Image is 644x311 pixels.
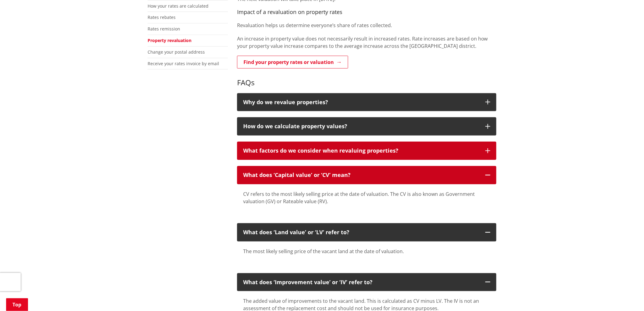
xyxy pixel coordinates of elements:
a: Receive your rates invoice by email [148,61,219,66]
p: What does ‘Land value’ or ‘LV’ refer to? [243,229,479,235]
button: What does ‘Improvement value’ or ‘IV’ refer to? [237,273,496,292]
p: The most likely selling price of the vacant land at the date of valuation. [243,248,490,255]
p: An increase in property value does not necessarily result in increased rates. Rate increases are ... [237,35,496,50]
button: What does ‘Capital value’ or ‘CV’ mean? [237,166,496,184]
a: Find your property rates or valuation [237,56,348,69]
a: Top [6,298,28,311]
p: What does ‘Improvement value’ or ‘IV’ refer to? [243,279,479,285]
a: How your rates are calculated [148,3,208,9]
button: What factors do we consider when revaluing properties? [237,142,496,160]
a: Property revaluation [148,37,191,43]
p: What factors do we consider when revaluing properties? [243,148,479,154]
p: Revaluation helps us determine everyone’s share of rates collected. [237,22,496,29]
button: Why do we revalue properties? [237,93,496,111]
p: Why do we revalue properties? [243,99,479,105]
button: How do we calculate property values? [237,117,496,136]
p: What does ‘Capital value’ or ‘CV’ mean? [243,172,479,178]
h3: FAQs [237,69,496,87]
h4: Impact of a revaluation on property rates [237,9,496,16]
iframe: Messenger Launcher [616,285,638,307]
a: Rates rebates [148,14,176,20]
p: CV refers to the most likely selling price at the date of valuation. The CV is also known as Gove... [243,190,490,205]
button: What does ‘Land value’ or ‘LV’ refer to? [237,223,496,242]
a: Rates remission [148,26,180,32]
a: Change your postal address [148,49,205,55]
p: How do we calculate property values? [243,123,479,129]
